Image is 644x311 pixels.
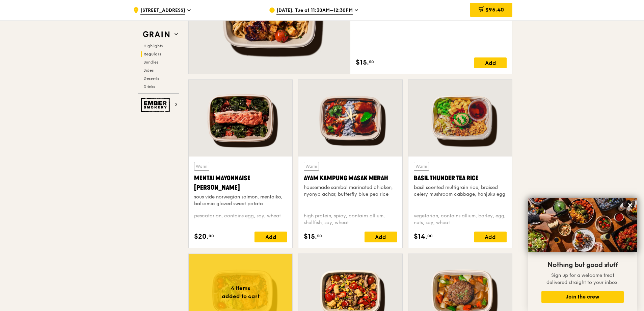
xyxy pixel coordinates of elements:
[427,233,433,239] span: 00
[143,76,159,81] span: Desserts
[317,233,322,239] span: 50
[414,232,427,242] span: $14.
[304,173,397,183] div: Ayam Kampung Masak Merah
[414,173,507,183] div: Basil Thunder Tea Rice
[276,7,353,15] span: [DATE], Tue at 11:30AM–12:30PM
[141,28,172,41] img: Grain web logo
[194,213,287,226] div: pescatarian, contains egg, soy, wheat
[254,232,287,242] div: Add
[414,213,507,226] div: vegetarian, contains allium, barley, egg, nuts, soy, wheat
[140,7,185,15] span: [STREET_ADDRESS]
[194,232,209,242] span: $20.
[143,44,163,48] span: Highlights
[143,60,158,65] span: Bundles
[369,59,374,65] span: 50
[474,232,507,242] div: Add
[528,198,637,252] img: DSC07876-Edit02-Large.jpeg
[414,184,507,198] div: basil scented multigrain rice, braised celery mushroom cabbage, hanjuku egg
[625,200,636,211] button: Close
[546,272,619,285] span: Sign up for a welcome treat delivered straight to your inbox.
[304,184,397,198] div: housemade sambal marinated chicken, nyonya achar, butterfly blue pea rice
[356,57,369,68] span: $15.
[474,57,507,68] div: Add
[194,162,209,171] div: Warm
[485,6,504,13] span: $95.40
[541,291,624,303] button: Join the crew
[414,162,429,171] div: Warm
[304,232,317,242] span: $15.
[304,162,319,171] div: Warm
[194,194,287,207] div: sous vide norwegian salmon, mentaiko, balsamic glazed sweet potato
[209,233,214,239] span: 00
[194,173,287,192] div: Mentai Mayonnaise [PERSON_NAME]
[547,261,618,269] span: Nothing but good stuff
[143,68,154,73] span: Sides
[141,98,172,112] img: Ember Smokery web logo
[365,232,397,242] div: Add
[304,213,397,226] div: high protein, spicy, contains allium, shellfish, soy, wheat
[143,84,155,89] span: Drinks
[143,52,161,56] span: Regulars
